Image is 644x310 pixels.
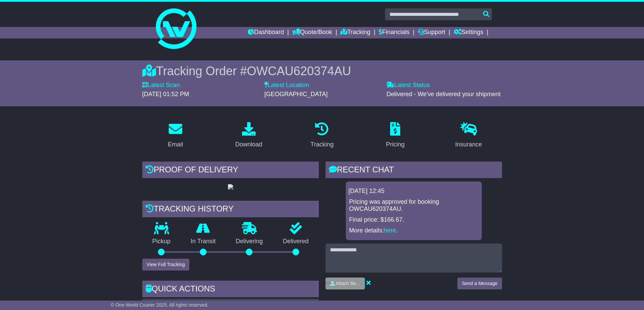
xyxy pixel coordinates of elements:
[386,140,405,149] div: Pricing
[235,140,262,149] div: Download
[384,227,396,234] a: here
[142,201,319,219] div: Tracking history
[386,91,500,97] span: Delivered - We've delivered your shipment
[386,82,430,89] label: Latest Status
[457,278,502,289] button: Send a Message
[273,238,319,245] p: Delivered
[142,281,319,299] div: Quick Actions
[142,162,319,180] div: Proof of Delivery
[168,140,183,149] div: Email
[326,162,502,180] div: RECENT CHAT
[379,27,409,38] a: Financials
[142,91,189,97] span: [DATE] 01:52 PM
[142,82,180,89] label: Latest Scan
[226,238,273,245] p: Delivering
[310,140,333,149] div: Tracking
[349,188,479,195] div: [DATE] 12:45
[455,140,482,149] div: Insurance
[349,227,478,234] p: More details: .
[451,120,486,151] a: Insurance
[292,27,332,38] a: Quote/Book
[418,27,445,38] a: Support
[264,91,328,97] span: [GEOGRAPHIC_DATA]
[231,120,267,151] a: Download
[247,64,351,78] span: OWCAU620374AU
[142,64,502,78] div: Tracking Order #
[228,184,233,190] img: GetPodImage
[454,27,483,38] a: Settings
[349,216,478,224] p: Final price: $166.67.
[163,120,187,151] a: Email
[306,120,338,151] a: Tracking
[181,238,226,245] p: In Transit
[248,27,284,38] a: Dashboard
[142,259,189,271] button: View Full Tracking
[111,302,209,308] span: © One World Courier 2025. All rights reserved.
[142,238,181,245] p: Pickup
[264,82,309,89] label: Latest Location
[349,198,478,213] p: Pricing was approved for booking OWCAU620374AU.
[340,27,370,38] a: Tracking
[382,120,409,151] a: Pricing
